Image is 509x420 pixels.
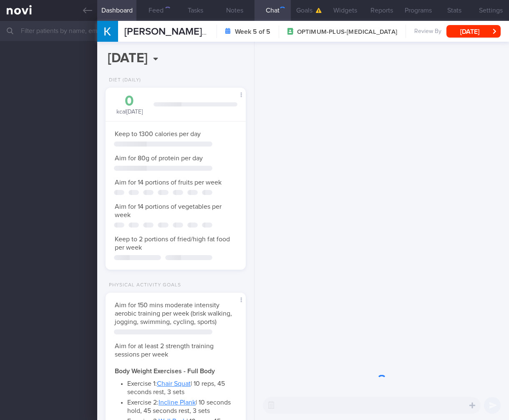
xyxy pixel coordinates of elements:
span: Keep to 2 portions of fried/high fat food per week [115,236,230,251]
span: OPTIMUM-PLUS-[MEDICAL_DATA] [297,28,397,36]
li: Exercise 1: | 10 reps, 45 seconds rest, 3 sets [127,377,237,396]
button: [DATE] [446,25,501,38]
a: Chair Squat [157,380,191,387]
span: Keep to 1300 calories per day [115,131,201,137]
a: Incline Plank [159,399,196,406]
strong: Body Weight Exercises - Full Body [115,368,215,374]
span: [PERSON_NAME] Su-En [124,27,231,37]
span: Aim for 80g of protein per day [115,155,203,162]
span: Aim for 14 portions of vegetables per week [115,203,222,218]
span: Aim for 150 mins moderate intensity aerobic training per week (brisk walking, jogging, swimming, ... [115,302,232,325]
div: Diet (Daily) [106,77,141,83]
div: kcal [DATE] [114,94,145,116]
div: Physical Activity Goals [106,282,181,288]
li: Exercise 2: | 10 seconds hold, 45 seconds rest, 3 sets [127,396,237,415]
strong: Week 5 of 5 [235,28,270,36]
span: Aim for at least 2 strength training sessions per week [115,343,214,358]
span: Review By [414,28,441,35]
div: 0 [114,94,145,109]
span: Aim for 14 portions of fruits per week [115,179,222,186]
